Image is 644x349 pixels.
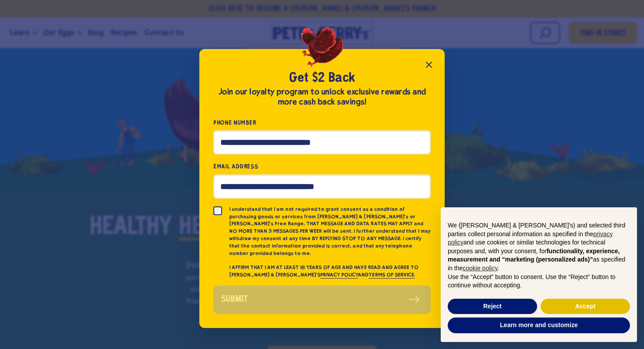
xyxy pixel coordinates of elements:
[213,161,431,171] label: Email Address
[213,118,431,128] label: Phone Number
[229,264,431,279] p: I AFFIRM THAT I AM AT LEAST 18 YEARS OF AGE AND HAVE READ AND AGREE TO [PERSON_NAME] & [PERSON_NA...
[463,265,497,272] a: cookie policy
[213,286,431,314] button: Submit
[448,221,630,273] p: We ([PERSON_NAME] & [PERSON_NAME]'s) and selected third parties collect personal information as s...
[213,70,431,87] h2: Get $2 Back
[448,299,537,314] button: Reject
[541,299,630,314] button: Accept
[420,56,438,73] button: Close popup
[448,273,630,290] p: Use the “Accept” button to consent. Use the “Reject” button to continue without accepting.
[213,206,222,215] input: I understand that I am not required to grant consent as a condition of purchasing goods or servic...
[434,200,644,349] div: Notice
[229,206,431,257] p: I understand that I am not required to grant consent as a condition of purchasing goods or servic...
[448,318,630,333] button: Learn more and customize
[213,87,431,107] div: Join our loyalty program to unlock exclusive rewards and more cash back savings!
[368,272,414,279] a: TERMS OF SERVICE.
[320,272,358,279] a: PRIVACY POLICY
